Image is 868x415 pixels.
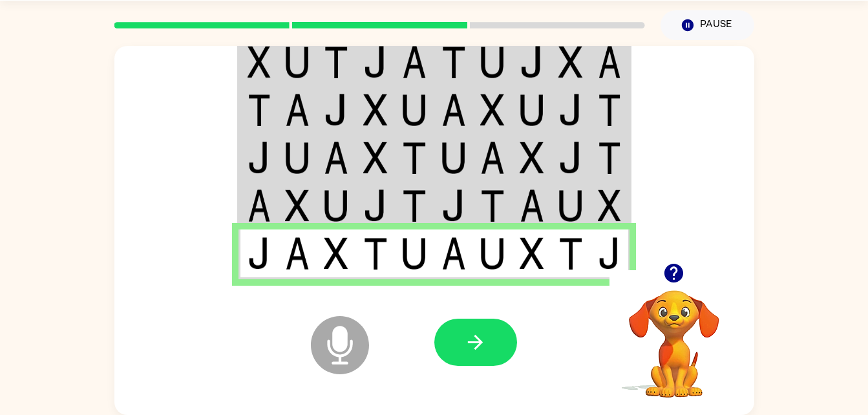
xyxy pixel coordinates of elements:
img: a [441,237,466,270]
img: a [285,237,310,270]
img: x [520,237,544,270]
img: t [363,237,388,270]
img: t [558,237,583,270]
img: t [480,189,505,222]
img: a [248,189,271,222]
img: x [363,94,388,126]
img: x [558,46,583,78]
img: a [520,189,544,222]
img: x [520,142,544,174]
img: a [441,94,466,126]
img: j [363,46,388,78]
img: a [598,46,621,78]
img: u [402,237,427,270]
img: a [402,46,427,78]
img: x [480,94,505,126]
img: j [598,237,621,270]
img: a [285,94,310,126]
img: u [285,142,310,174]
img: j [363,189,388,222]
img: j [248,142,271,174]
img: t [324,46,348,78]
button: Pause [661,10,754,40]
img: u [285,46,310,78]
img: a [324,142,348,174]
img: j [558,94,583,126]
img: t [598,94,621,126]
img: x [324,237,348,270]
img: j [520,46,544,78]
img: u [480,237,505,270]
img: t [402,142,427,174]
img: j [248,237,271,270]
img: j [441,189,466,222]
img: t [402,189,427,222]
img: u [441,142,466,174]
img: x [285,189,310,222]
img: x [598,189,621,222]
img: u [324,189,348,222]
img: j [558,142,583,174]
img: u [520,94,544,126]
img: t [248,94,271,126]
img: j [324,94,348,126]
img: t [598,142,621,174]
img: x [363,142,388,174]
img: a [480,142,505,174]
img: x [248,46,271,78]
img: u [402,94,427,126]
img: u [480,46,505,78]
img: t [441,46,466,78]
img: u [558,189,583,222]
video: Your browser must support playing .mp4 files to use Literably. Please try using another browser. [609,270,739,399]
